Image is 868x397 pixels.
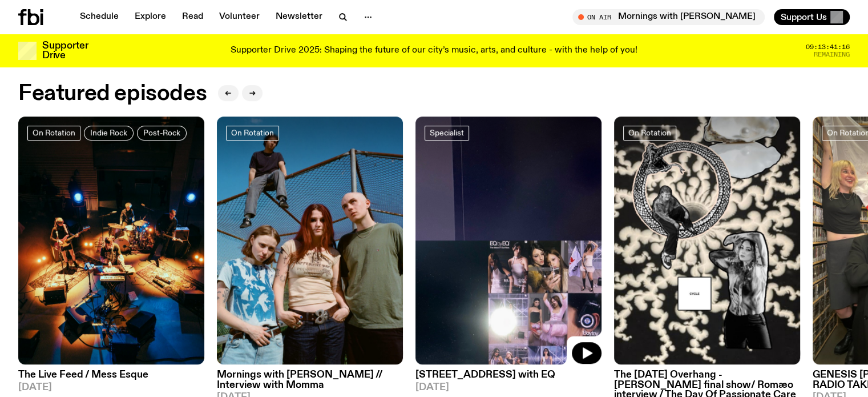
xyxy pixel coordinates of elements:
a: Schedule [73,9,126,25]
span: Post-Rock [143,129,180,137]
span: On Rotation [33,129,75,137]
button: Support Us [774,9,850,25]
span: Specialist [430,129,464,137]
button: On AirMornings with [PERSON_NAME] [572,9,765,25]
span: Remaining [814,51,850,58]
a: Post-Rock [137,126,187,141]
a: Explore [128,9,173,25]
a: Specialist [425,126,469,141]
h3: [STREET_ADDRESS] with EQ [415,370,601,380]
span: Support Us [781,12,827,22]
a: The Live Feed / Mess Esque[DATE] [18,364,204,392]
h3: The Live Feed / Mess Esque [18,370,204,380]
p: Supporter Drive 2025: Shaping the future of our city’s music, arts, and culture - with the help o... [231,46,637,56]
a: On Rotation [226,126,279,141]
a: On Rotation [623,126,676,141]
a: On Rotation [27,126,80,141]
h2: Featured episodes [18,83,207,104]
span: On Rotation [231,129,274,137]
span: Indie Rock [90,129,127,137]
span: [DATE] [18,383,204,392]
a: [STREET_ADDRESS] with EQ[DATE] [415,364,601,392]
span: [DATE] [415,383,601,392]
h3: Mornings with [PERSON_NAME] // Interview with Momma [217,370,403,390]
a: Indie Rock [84,126,134,141]
a: Volunteer [212,9,267,25]
a: Newsletter [269,9,329,25]
h3: Supporter Drive [42,41,88,61]
span: 09:13:41:16 [806,44,850,50]
a: Read [175,9,210,25]
span: On Rotation [628,129,671,137]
